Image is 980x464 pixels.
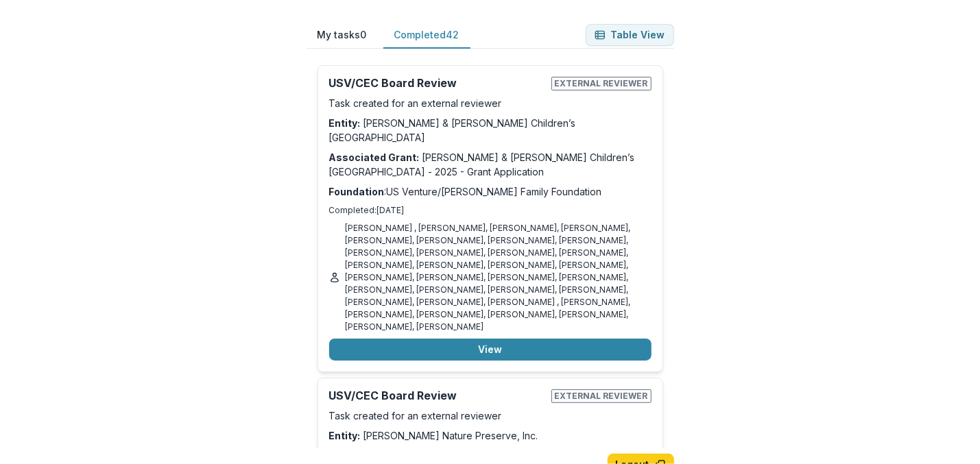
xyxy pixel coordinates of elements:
[329,389,546,402] h2: USV/CEC Board Review
[329,117,361,129] strong: Entity:
[329,116,652,145] p: [PERSON_NAME] & [PERSON_NAME] Children’s [GEOGRAPHIC_DATA]
[346,222,652,333] p: [PERSON_NAME] , [PERSON_NAME], [PERSON_NAME], [PERSON_NAME], [PERSON_NAME], [PERSON_NAME], [PERSO...
[329,96,652,110] p: Task created for an external reviewer
[329,150,652,179] p: [PERSON_NAME] & [PERSON_NAME] Children’s [GEOGRAPHIC_DATA] - 2025 - Grant Application
[329,151,420,163] strong: Associated Grant:
[307,22,378,49] button: My tasks 0
[329,77,546,90] h2: USV/CEC Board Review
[551,77,652,90] span: External reviewer
[329,339,652,361] button: View
[329,428,652,443] p: [PERSON_NAME] Nature Preserve, Inc.
[329,204,652,217] p: Completed: [DATE]
[329,408,652,423] p: Task created for an external reviewer
[383,22,470,49] button: Completed 42
[329,430,361,441] strong: Entity:
[551,389,652,403] span: External reviewer
[329,186,385,197] strong: Foundation
[329,448,652,463] p: [PERSON_NAME] Nature Preserve, Inc.
[586,24,674,46] button: Table View
[329,184,652,199] p: : US Venture/[PERSON_NAME] Family Foundation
